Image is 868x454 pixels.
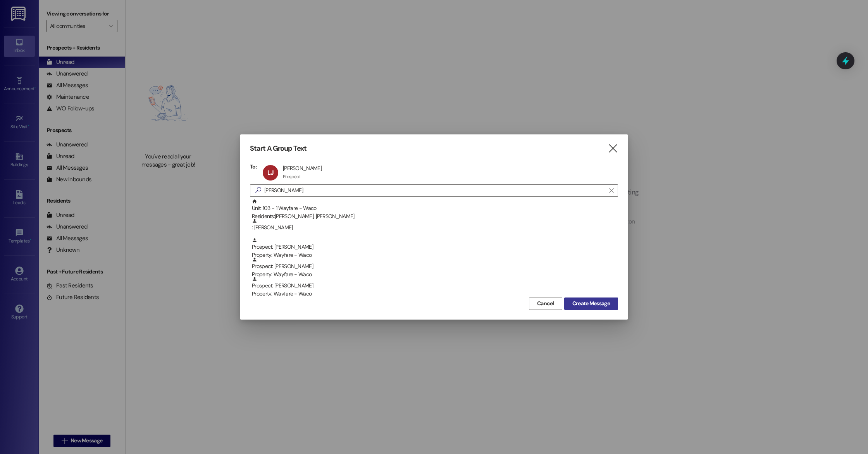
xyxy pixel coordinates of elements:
[267,169,274,177] span: LJ
[252,290,618,298] div: Property: Wayfare - Waco
[250,144,307,153] h3: Start A Group Text
[252,270,618,279] div: Property: Wayfare - Waco
[283,165,322,172] div: [PERSON_NAME]
[252,186,264,194] i: 
[283,174,301,180] div: Prospect
[572,299,610,308] span: Create Message
[609,187,613,194] i: 
[605,185,618,196] button: Clear text
[608,144,618,153] i: 
[252,212,618,220] div: Residents: [PERSON_NAME], [PERSON_NAME]
[250,199,618,218] div: Unit: 103 - 1 Wayfare - WacoResidents:[PERSON_NAME], [PERSON_NAME]
[250,276,618,296] div: Prospect: [PERSON_NAME]Property: Wayfare - Waco
[250,237,618,257] div: Prospect: [PERSON_NAME]Property: Wayfare - Waco
[537,299,554,308] span: Cancel
[252,237,618,260] div: Prospect: [PERSON_NAME]
[252,257,618,279] div: Prospect: [PERSON_NAME]
[252,251,618,259] div: Property: Wayfare - Waco
[264,185,605,196] input: Search for any contact or apartment
[529,298,562,310] button: Cancel
[252,218,618,232] div: : [PERSON_NAME]
[250,218,618,237] div: : [PERSON_NAME]
[250,163,257,170] h3: To:
[564,298,618,310] button: Create Message
[250,257,618,276] div: Prospect: [PERSON_NAME]Property: Wayfare - Waco
[252,276,618,298] div: Prospect: [PERSON_NAME]
[252,199,618,221] div: Unit: 103 - 1 Wayfare - Waco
